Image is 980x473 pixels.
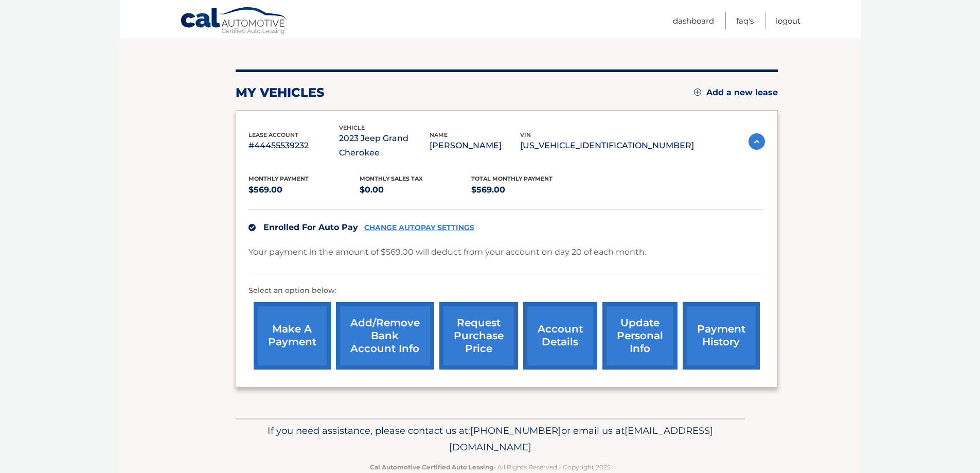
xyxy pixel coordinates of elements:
[263,222,358,232] span: Enrolled For Auto Pay
[430,138,520,153] p: [PERSON_NAME]
[248,131,298,138] span: lease account
[602,302,678,370] a: update personal info
[694,87,778,98] a: Add a new lease
[242,462,738,472] p: - All Rights Reserved - Copyright 2025
[360,183,471,197] p: $0.00
[360,175,423,182] span: Monthly sales Tax
[339,124,365,131] span: vehicle
[683,302,760,370] a: payment history
[248,183,360,197] p: $569.00
[248,175,309,182] span: Monthly Payment
[370,463,493,471] strong: Cal Automotive Certified Auto Leasing
[523,302,597,370] a: account details
[248,245,646,259] p: Your payment in the amount of $569.00 will deduct from your account on day 20 of each month.
[336,302,434,370] a: Add/Remove bank account info
[248,138,339,153] p: #44455539232
[242,423,738,456] p: If you need assistance, please contact us at: or email us at
[520,131,531,138] span: vin
[694,89,701,96] img: add.svg
[749,133,765,150] img: accordion-active.svg
[471,183,583,197] p: $569.00
[248,224,256,231] img: check.svg
[430,131,448,138] span: name
[254,302,331,370] a: make a payment
[180,7,288,37] a: Cal Automotive
[520,138,694,153] p: [US_VEHICLE_IDENTIFICATION_NUMBER]
[673,12,714,29] a: Dashboard
[470,425,561,436] span: [PHONE_NUMBER]
[339,131,430,160] p: 2023 Jeep Grand Cherokee
[776,12,800,29] a: Logout
[736,12,754,29] a: FAQ's
[439,302,518,370] a: request purchase price
[364,223,474,232] a: CHANGE AUTOPAY SETTINGS
[248,285,765,297] p: Select an option below:
[236,85,325,100] h2: my vehicles
[471,175,553,182] span: Total Monthly Payment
